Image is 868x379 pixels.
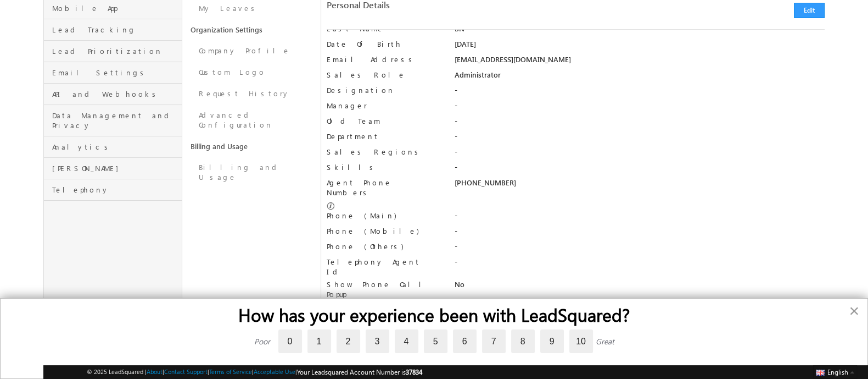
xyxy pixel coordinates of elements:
div: - [455,257,825,272]
label: Show Phone Call Popup [327,279,441,299]
label: Designation [327,85,441,95]
label: 5 [424,329,447,353]
label: Old Team [327,116,441,126]
span: Telephony [52,185,179,195]
label: Phone (Mobile) [327,226,419,236]
label: Phone (Others) [327,241,441,251]
div: - [455,101,825,116]
label: 4 [395,329,418,353]
label: Sales Regions [327,147,441,157]
a: Billing and Usage [182,136,321,157]
label: Email Address [327,54,441,64]
div: Poor [254,336,270,347]
label: 3 [366,329,389,353]
label: Department [327,131,441,141]
div: No [455,279,825,295]
div: Great [596,336,614,347]
a: Acceptable Use [254,368,295,375]
div: [EMAIL_ADDRESS][DOMAIN_NAME] [455,54,825,70]
label: Manager [327,101,441,111]
label: 8 [511,329,535,353]
label: Sales Role [327,70,441,80]
span: Lead Prioritization [52,46,179,56]
label: 1 [307,329,331,353]
label: 0 [278,329,302,353]
span: English [827,368,848,376]
div: - [455,116,825,131]
span: Your Leadsquared Account Number is [297,368,422,376]
span: 37834 [406,368,422,376]
div: - [455,147,825,162]
label: Telephony Agent Id [327,257,441,277]
a: Advanced Configuration [182,105,321,136]
span: Lead Tracking [52,25,179,35]
label: 6 [453,329,477,353]
span: Data Management and Privacy [52,111,179,130]
label: 2 [337,329,360,353]
span: © 2025 LeadSquared | | | | | [87,367,422,377]
div: - [455,226,825,241]
span: Email Settings [52,68,179,78]
a: Custom Logo [182,62,321,83]
div: - [455,131,825,147]
label: Date Of Birth [327,39,441,49]
div: - [455,211,825,226]
a: Request History [182,83,321,105]
label: 9 [540,329,564,353]
label: Phone (Main) [327,211,441,221]
label: 10 [569,329,593,353]
a: About [147,368,163,375]
label: 7 [482,329,506,353]
span: Analytics [52,142,179,152]
label: Skills [327,162,441,172]
div: [DATE] [455,39,825,54]
a: Contact Support [164,368,208,375]
a: Terms of Service [209,368,252,375]
button: Edit [794,3,825,18]
span: [PERSON_NAME] [52,163,179,173]
div: - [455,162,825,178]
h2: How has your experience been with LeadSquared? [23,304,845,325]
div: BN [455,24,825,39]
div: Administrator [455,70,825,85]
a: Billing and Usage [182,157,321,188]
a: Organization Settings [182,19,321,40]
div: - [455,241,825,257]
a: Company Profile [182,40,321,62]
div: - [455,85,825,101]
span: Mobile App [52,3,179,13]
label: Agent Phone Numbers [327,178,441,197]
div: [PHONE_NUMBER] [455,178,825,193]
span: API and Webhooks [52,89,179,99]
button: Close [849,302,859,320]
